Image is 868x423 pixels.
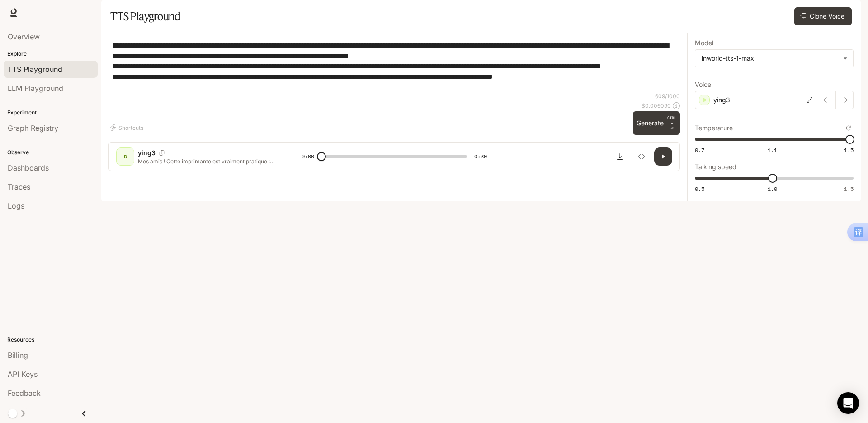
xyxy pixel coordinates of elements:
[118,149,132,164] div: D
[844,123,854,133] button: Reset to default
[844,185,854,193] span: 1.5
[844,146,854,154] span: 1.5
[837,392,859,414] div: Open Intercom Messenger
[633,111,680,135] button: GenerateCTRL +⏎
[474,152,487,161] span: 0:30
[702,54,839,63] div: inworld-tts-1-max
[138,157,280,165] p: Mes amis ! Cette imprimante est vraiment pratique : pas besoin d'encre ni de prise électrique. Il...
[138,148,156,157] p: ying3
[695,164,736,170] p: Talking speed
[642,102,671,109] p: $ 0.006090
[695,40,713,46] p: Model
[655,92,680,100] p: 609 / 1000
[695,50,853,67] div: inworld-tts-1-max
[695,146,704,154] span: 0.7
[667,115,676,126] p: CTRL +
[794,7,852,25] button: Clone Voice
[108,120,147,135] button: Shortcuts
[695,185,704,193] span: 0.5
[632,147,651,166] button: Inspect
[768,146,777,154] span: 1.1
[768,185,777,193] span: 1.0
[156,150,168,156] button: Copy Voice ID
[611,147,629,166] button: Download audio
[302,152,314,161] span: 0:00
[110,7,180,25] h1: TTS Playground
[695,81,711,88] p: Voice
[695,125,733,131] p: Temperature
[713,95,730,105] p: ying3
[667,115,676,131] p: ⏎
